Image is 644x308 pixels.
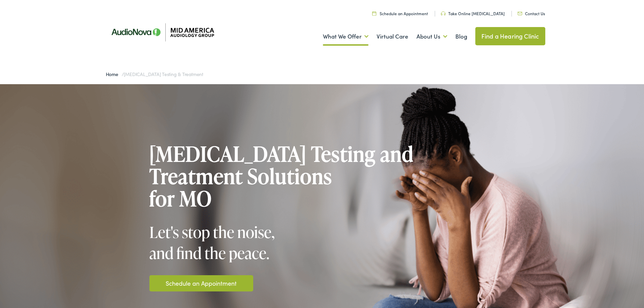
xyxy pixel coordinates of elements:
a: Take Online [MEDICAL_DATA] [441,10,505,16]
a: About Us [416,24,447,49]
a: Find a Hearing Clinic [475,27,545,45]
span: / [106,71,203,77]
a: Blog [455,24,467,49]
img: utility icon [441,11,446,16]
img: utility icon [372,11,376,16]
a: Virtual Care [377,24,408,49]
div: Let's stop the noise, and find the peace. [149,221,295,263]
h1: [MEDICAL_DATA] Testing and Treatment Solutions for MO [149,143,414,210]
span: [MEDICAL_DATA] Testing & Treatment [124,71,203,77]
a: Contact Us [518,10,545,16]
a: Schedule an Appointment [166,279,237,288]
a: Home [106,71,122,77]
a: Schedule an Appointment [372,10,428,16]
a: What We Offer [323,24,368,49]
img: utility icon [518,12,522,15]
